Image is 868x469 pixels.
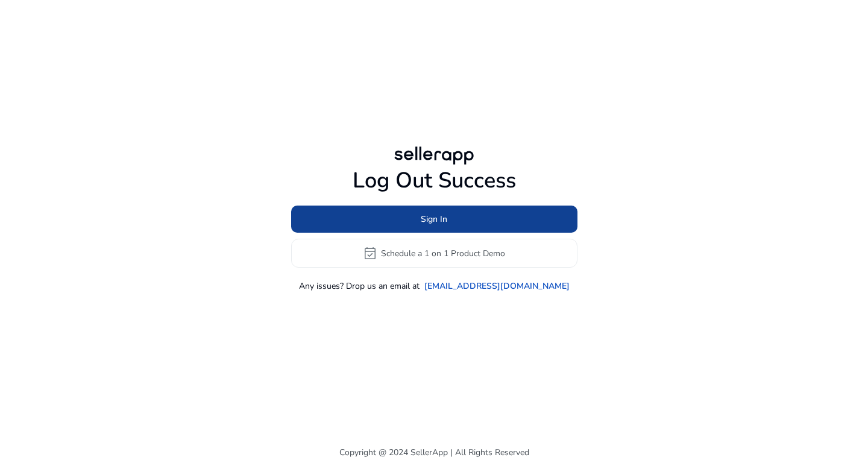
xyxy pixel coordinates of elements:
[291,206,577,233] button: Sign In
[424,280,570,292] a: [EMAIL_ADDRESS][DOMAIN_NAME]
[299,280,420,292] p: Any issues? Drop us an email at
[363,246,377,260] span: event_available
[421,213,447,225] span: Sign In
[291,239,577,268] button: event_availableSchedule a 1 on 1 Product Demo
[291,168,577,194] h1: Log Out Success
